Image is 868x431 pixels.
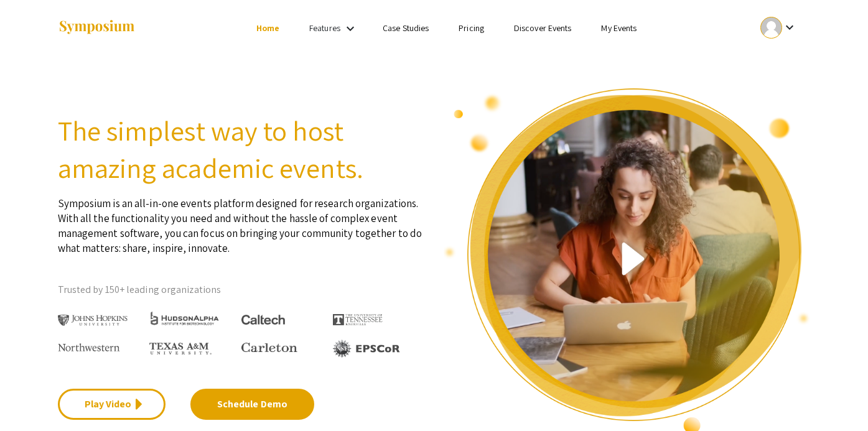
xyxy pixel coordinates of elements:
[58,315,128,327] img: Johns Hopkins University
[149,311,220,325] img: HudsonAlpha
[58,19,136,36] img: Symposium by ForagerOne
[58,389,166,420] a: Play Video
[149,343,212,355] img: Texas A&M University
[459,22,484,34] a: Pricing
[601,22,637,34] a: My Events
[782,20,797,35] mat-icon: Expand account dropdown
[241,343,297,353] img: Carleton
[58,343,120,351] img: Northwestern
[514,22,572,34] a: Discover Events
[58,187,425,256] p: Symposium is an all-in-one events platform designed for research organizations. With all the func...
[58,280,425,299] p: Trusted by 150+ leading organizations
[58,112,425,187] h2: The simplest way to host amazing academic events.
[343,21,358,36] mat-icon: Expand Features list
[256,22,279,34] a: Home
[383,22,429,34] a: Case Studies
[241,315,285,325] img: Caltech
[747,14,810,42] button: Expand account dropdown
[333,314,383,325] img: The University of Tennessee
[333,340,401,358] img: EPSCOR
[309,22,340,34] a: Features
[190,389,314,420] a: Schedule Demo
